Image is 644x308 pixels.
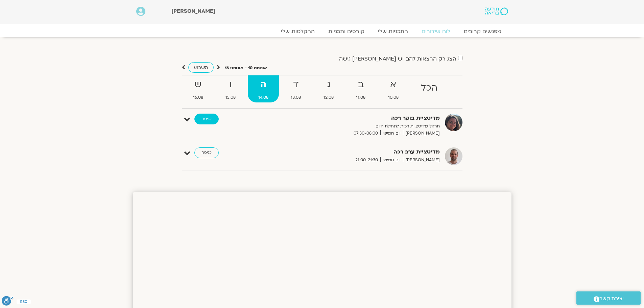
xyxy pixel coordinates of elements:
a: לוח שידורים [415,28,457,35]
strong: מדיטציית בוקר רכה [274,114,440,123]
p: אוגוסט 10 - אוגוסט 16 [225,65,267,72]
a: ההקלטות שלי [274,28,321,35]
strong: ד [280,77,312,92]
a: ו15.08 [215,75,246,102]
span: 15.08 [215,94,246,101]
strong: הכל [410,80,448,96]
span: 21:00-21:30 [353,157,380,164]
span: 14.08 [248,94,279,101]
p: תרגול מדיטציות רכות לתחילת היום [274,123,440,130]
strong: א [378,77,409,92]
span: 11.08 [345,94,376,101]
a: כניסה [194,114,219,124]
span: 07:30-08:00 [351,130,380,137]
a: א10.08 [378,75,409,102]
a: ב11.08 [345,75,376,102]
span: [PERSON_NAME] [403,157,440,164]
a: ש16.08 [183,75,214,102]
span: 13.08 [280,94,312,101]
a: קורסים ותכניות [321,28,371,35]
span: השבוע [194,64,208,71]
a: מפגשים קרובים [457,28,508,35]
strong: ב [345,77,376,92]
span: יום חמישי [380,157,403,164]
a: התכניות שלי [371,28,415,35]
a: השבוע [188,62,214,73]
strong: ג [313,77,344,92]
strong: ש [183,77,214,92]
span: יצירת קשר [599,294,624,303]
span: יום חמישי [380,130,403,137]
a: ה14.08 [248,75,279,102]
a: כניסה [194,147,219,158]
strong: מדיטציית ערב רכה [274,147,440,157]
a: יצירת קשר [576,291,641,305]
span: 16.08 [183,94,214,101]
span: 12.08 [313,94,344,101]
strong: ה [248,77,279,92]
a: ג12.08 [313,75,344,102]
strong: ו [215,77,246,92]
label: הצג רק הרצאות להם יש [PERSON_NAME] גישה [339,56,456,62]
a: ד13.08 [280,75,312,102]
span: [PERSON_NAME] [171,7,215,15]
span: 10.08 [378,94,409,101]
a: הכל [410,75,448,102]
span: [PERSON_NAME] [403,130,440,137]
nav: Menu [136,28,508,35]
